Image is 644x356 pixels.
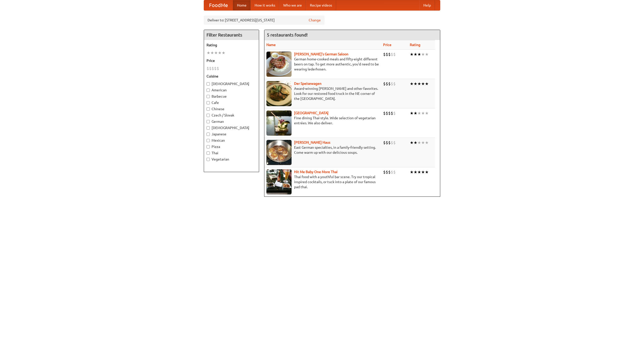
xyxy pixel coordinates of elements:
h5: Cuisine [207,74,256,79]
h5: Rating [207,43,256,48]
li: ★ [421,140,425,145]
li: $ [393,81,396,87]
input: Barbecue [207,95,210,98]
li: $ [214,66,217,71]
a: How it works [251,0,279,10]
li: ★ [410,52,414,57]
a: Hit Me Baby One More Thai [294,170,338,174]
li: ★ [410,169,414,175]
label: [DEMOGRAPHIC_DATA] [207,81,256,86]
label: [DEMOGRAPHIC_DATA] [207,125,256,130]
input: [DEMOGRAPHIC_DATA] [207,82,210,86]
img: esthers.jpg [266,52,292,77]
li: $ [386,52,388,57]
li: $ [383,110,386,116]
a: [GEOGRAPHIC_DATA] [294,111,329,115]
p: Thai food with a youthful bar scene. Try our tropical inspired cocktails, or tuck into a plate of... [266,174,379,189]
li: $ [393,169,396,175]
li: ★ [421,110,425,116]
img: speisewagen.jpg [266,81,292,106]
li: $ [388,140,391,145]
li: ★ [410,140,414,145]
label: Pizza [207,144,256,149]
img: kohlhaus.jpg [266,140,292,165]
input: [DEMOGRAPHIC_DATA] [207,126,210,130]
li: $ [209,66,212,71]
input: Japanese [207,133,210,136]
li: $ [391,169,393,175]
li: $ [388,52,391,57]
li: $ [386,110,388,116]
img: babythai.jpg [266,169,292,194]
li: $ [388,110,391,116]
li: ★ [414,169,417,175]
li: $ [391,140,393,145]
label: American [207,88,256,93]
label: Chinese [207,106,256,111]
li: $ [207,66,209,71]
li: ★ [417,140,421,145]
li: $ [383,81,386,87]
li: $ [391,52,393,57]
a: FoodMe [204,0,233,10]
li: $ [383,140,386,145]
a: Who we are [279,0,306,10]
li: $ [391,110,393,116]
a: Change [309,18,321,23]
li: $ [393,52,396,57]
a: Rating [410,43,420,47]
li: $ [388,81,391,87]
input: Czech / Slovak [207,114,210,117]
li: $ [388,169,391,175]
input: Vegetarian [207,158,210,161]
li: $ [391,81,393,87]
h5: Price [207,58,256,63]
li: $ [393,140,396,145]
li: ★ [210,50,214,56]
label: Mexican [207,138,256,143]
li: ★ [417,81,421,87]
p: Fine dining Thai-style. Wide selection of vegetarian entrées. We also deliver. [266,115,379,126]
p: Award-winning [PERSON_NAME] and other favorites. Look for our restored food truck in the NE corne... [266,86,379,101]
a: [PERSON_NAME] Haus [294,140,330,144]
li: ★ [414,81,417,87]
label: Japanese [207,132,256,137]
label: Cafe [207,100,256,105]
li: ★ [218,50,222,56]
li: ★ [425,140,429,145]
li: ★ [425,169,429,175]
input: Mexican [207,139,210,142]
a: Price [383,43,391,47]
label: Barbecue [207,94,256,99]
li: ★ [425,81,429,87]
a: Der Speisewagen [294,82,321,86]
a: [PERSON_NAME]'s German Saloon [294,52,348,56]
li: ★ [222,50,225,56]
li: ★ [425,110,429,116]
li: $ [217,66,219,71]
p: East German specialties, in a family-friendly setting. Come warm up with our delicious soups. [266,145,379,155]
li: ★ [417,52,421,57]
input: American [207,89,210,92]
li: ★ [207,50,210,56]
input: Thai [207,151,210,155]
a: Home [233,0,251,10]
label: Vegetarian [207,157,256,162]
li: ★ [417,110,421,116]
input: Pizza [207,145,210,148]
input: German [207,120,210,123]
a: Help [419,0,435,10]
div: Deliver to: [STREET_ADDRESS][US_STATE] [204,16,325,25]
li: ★ [410,81,414,87]
li: $ [386,169,388,175]
p: German home-cooked meals and fifty-eight different beers on tap. To get more authentic, you'd nee... [266,57,379,72]
li: $ [383,169,386,175]
h4: Filter Restaurants [204,30,259,40]
li: ★ [421,81,425,87]
input: Chinese [207,107,210,111]
a: Name [266,43,276,47]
